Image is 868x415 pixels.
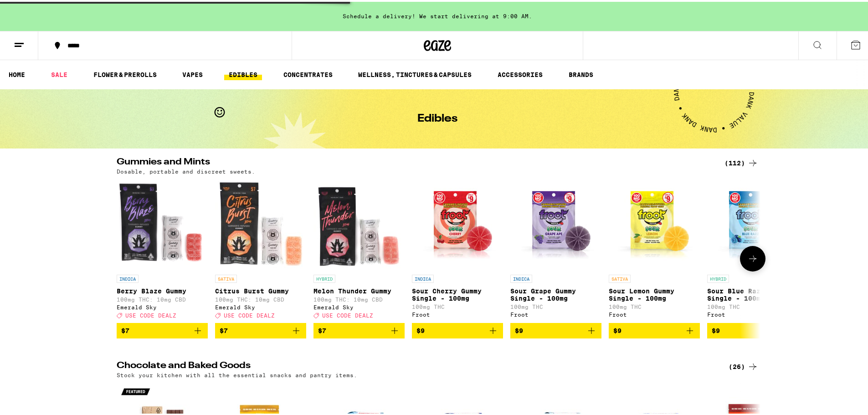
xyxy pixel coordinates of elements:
div: Froot [707,310,798,316]
button: Add to bag [707,321,798,337]
div: Froot [609,310,700,316]
button: Add to bag [510,321,601,337]
p: Sour Blue Razz Gummy Single - 100mg [707,286,798,300]
p: INDICA [117,273,139,281]
div: Emerald Sky [117,302,208,308]
a: WELLNESS, TINCTURES & CAPSULES [354,67,476,78]
p: 100mg THC: 10mg CBD [313,295,405,301]
p: 100mg THC [510,302,601,308]
img: Froot - Sour Grape Gummy Single - 100mg [510,177,601,268]
a: Open page for Citrus Burst Gummy from Emerald Sky [215,177,306,321]
div: Emerald Sky [313,302,405,308]
button: Add to bag [215,321,306,337]
p: Sour Cherry Gummy Single - 100mg [412,286,503,300]
h1: Edibles [417,112,457,123]
a: ACCESSORIES [493,67,547,78]
button: Add to bag [609,321,700,337]
a: (26) [729,359,758,370]
span: USE CODE DEALZ [322,311,373,317]
span: Hi. Need any help? [5,6,66,14]
div: Emerald Sky [215,302,306,308]
div: Froot [510,310,601,316]
p: 100mg THC [707,302,798,308]
div: Froot [412,310,503,316]
span: $9 [515,325,523,333]
h2: Chocolate and Baked Goods [117,359,714,370]
p: 100mg THC: 10mg CBD [117,295,208,301]
a: CONCENTRATES [279,67,337,78]
a: Open page for Melon Thunder Gummy from Emerald Sky [313,177,405,321]
p: Melon Thunder Gummy [313,286,405,293]
button: Add to bag [313,321,405,337]
button: Add to bag [117,321,208,337]
p: Dosable, portable and discreet sweets. [117,167,255,173]
a: Open page for Sour Lemon Gummy Single - 100mg from Froot [609,177,700,321]
img: Froot - Sour Blue Razz Gummy Single - 100mg [707,177,798,268]
a: BRANDS [564,67,598,78]
span: $9 [613,325,621,333]
p: HYBRID [313,273,335,281]
img: Froot - Sour Cherry Gummy Single - 100mg [412,177,503,268]
p: Berry Blaze Gummy [117,286,208,293]
p: Sour Grape Gummy Single - 100mg [510,286,601,300]
h2: Gummies and Mints [117,156,714,167]
span: USE CODE DEALZ [125,311,176,317]
span: $9 [712,325,720,333]
button: Add to bag [412,321,503,337]
a: Open page for Berry Blaze Gummy from Emerald Sky [117,177,208,321]
span: USE CODE DEALZ [224,311,275,317]
a: EDIBLES [224,67,262,78]
p: Stock your kitchen with all the essential snacks and pantry items. [117,370,357,376]
a: HOME [4,67,30,78]
p: INDICA [510,273,532,281]
a: Open page for Sour Cherry Gummy Single - 100mg from Froot [412,177,503,321]
a: SALE [46,67,72,78]
p: SATIVA [609,273,631,281]
img: Emerald Sky - Melon Thunder Gummy [313,177,405,268]
p: INDICA [412,273,434,281]
a: VAPES [178,67,207,78]
a: Open page for Sour Grape Gummy Single - 100mg from Froot [510,177,601,321]
p: Sour Lemon Gummy Single - 100mg [609,286,700,300]
p: SATIVA [215,273,237,281]
p: 100mg THC: 10mg CBD [215,295,306,301]
p: Citrus Burst Gummy [215,286,306,293]
span: $9 [416,325,425,333]
p: 100mg THC [412,302,503,308]
span: $7 [220,325,228,333]
img: Emerald Sky - Citrus Burst Gummy [215,177,306,268]
img: Emerald Sky - Berry Blaze Gummy [117,177,208,268]
a: (112) [724,156,758,167]
p: 100mg THC [609,302,700,308]
a: Open page for Sour Blue Razz Gummy Single - 100mg from Froot [707,177,798,321]
span: $7 [121,325,129,333]
span: $7 [318,325,326,333]
a: FLOWER & PREROLLS [89,67,161,78]
img: Froot - Sour Lemon Gummy Single - 100mg [609,177,700,268]
p: HYBRID [707,273,729,281]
